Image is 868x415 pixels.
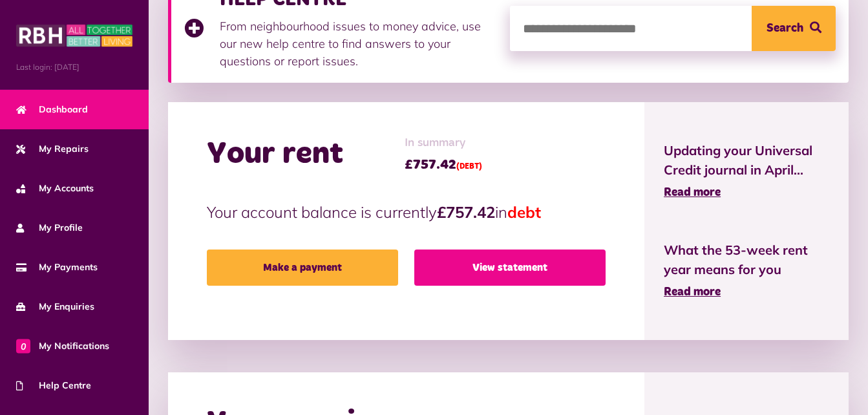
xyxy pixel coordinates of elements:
[664,141,829,180] span: Updating your Universal Credit journal in April...
[16,142,89,156] span: My Repairs
[207,136,343,173] h2: Your rent
[664,240,829,301] a: What the 53-week rent year means for you Read more
[16,339,30,353] span: 0
[752,6,836,51] button: Search
[16,300,94,314] span: My Enquiries
[16,103,88,116] span: Dashboard
[405,134,482,152] span: In summary
[16,379,91,392] span: Help Centre
[405,155,482,175] span: £757.42
[664,187,721,198] span: Read more
[437,202,495,222] strong: £757.42
[664,286,721,298] span: Read more
[220,17,497,70] p: From neighbourhood issues to money advice, use our new help centre to find answers to your questi...
[16,182,94,195] span: My Accounts
[664,141,829,202] a: Updating your Universal Credit journal in April... Read more
[16,221,83,235] span: My Profile
[207,250,398,286] a: Make a payment
[16,61,132,73] span: Last login: [DATE]
[16,339,109,353] span: My Notifications
[207,200,606,224] p: Your account balance is currently in
[414,250,606,286] a: View statement
[456,163,482,171] span: (DEBT)
[16,23,132,48] img: MyRBH
[664,240,829,279] span: What the 53-week rent year means for you
[767,6,803,51] span: Search
[507,202,541,222] span: debt
[16,261,98,274] span: My Payments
